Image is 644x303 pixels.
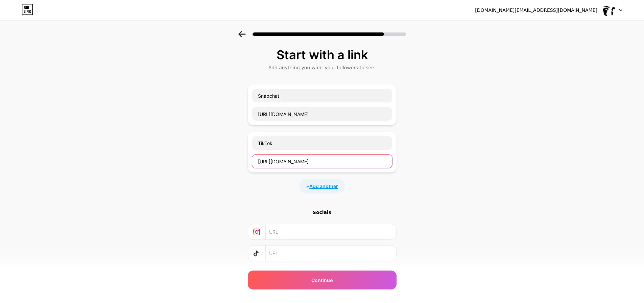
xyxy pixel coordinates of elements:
div: [DOMAIN_NAME][EMAIL_ADDRESS][DOMAIN_NAME] [475,7,597,14]
input: URL [269,224,392,239]
div: Start with a link [251,48,393,62]
input: URL [252,107,392,121]
div: + [300,179,345,193]
input: URL [269,267,392,282]
div: Add anything you want your followers to see. [251,64,393,71]
input: URL [252,155,392,168]
input: Link name [252,89,392,102]
span: Add another [309,183,338,190]
input: URL [269,246,392,261]
input: Link name [252,136,392,150]
div: Socials [248,209,397,216]
span: Continue [311,277,333,284]
img: jfran [602,4,615,17]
